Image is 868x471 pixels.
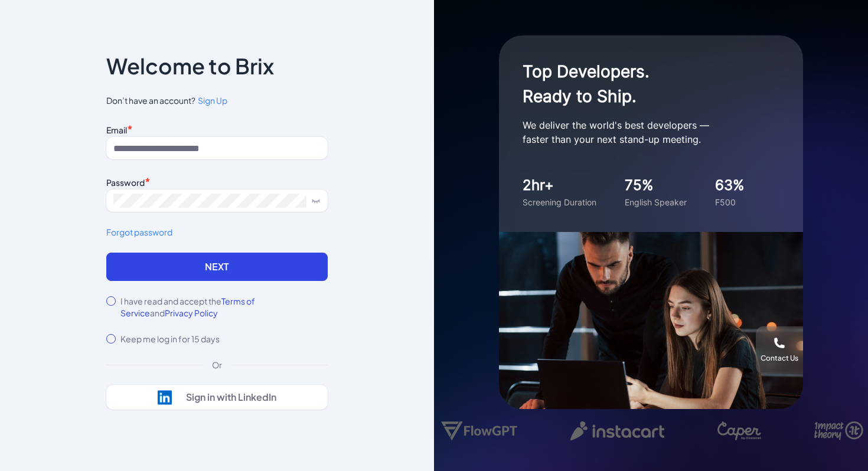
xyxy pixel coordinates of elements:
[523,118,759,146] p: We deliver the world's best developers — faster than your next stand-up meeting.
[195,94,227,107] a: Sign Up
[106,226,328,238] a: Forgot password
[756,326,803,374] button: Contact Us
[165,308,218,318] span: Privacy Policy
[120,295,328,319] label: I have read and accept the and
[106,57,274,76] p: Welcome to Brix
[625,196,687,208] div: English Speaker
[523,59,759,109] h1: Top Developers. Ready to Ship.
[715,175,745,196] div: 63%
[120,333,220,345] label: Keep me log in for 15 days
[106,125,127,135] label: Email
[106,177,145,188] label: Password
[761,354,798,363] div: Contact Us
[186,391,276,403] div: Sign in with LinkedIn
[523,175,596,196] div: 2hr+
[106,253,328,281] button: Next
[106,385,328,410] button: Sign in with LinkedIn
[523,196,596,208] div: Screening Duration
[203,359,231,371] div: Or
[198,95,227,106] span: Sign Up
[625,175,687,196] div: 75%
[715,196,745,208] div: F500
[106,94,328,107] span: Don’t have an account?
